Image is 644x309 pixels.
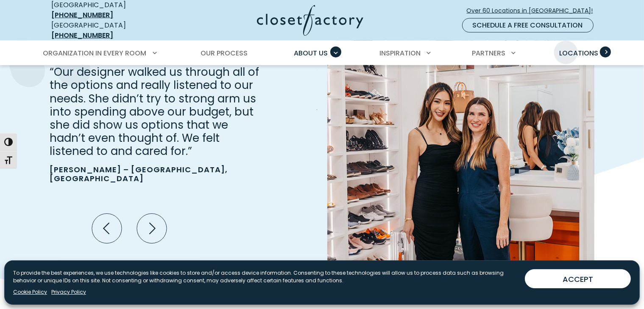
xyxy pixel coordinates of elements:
a: Schedule a Free Consultation [462,18,594,33]
span: Our Process [201,48,248,58]
span: Inspiration [379,48,421,58]
span: Locations [559,48,598,58]
button: ACCEPT [525,269,631,288]
div: [GEOGRAPHIC_DATA] [52,20,175,41]
button: Next slide [134,210,170,247]
a: [PHONE_NUMBER] [52,30,114,40]
a: Privacy Policy [51,288,86,296]
nav: Primary Menu [37,41,607,65]
a: Over 60 Locations in [GEOGRAPHIC_DATA]! [466,3,600,18]
p: “Our designer walked us through all of the options and really listened to our needs. She didn’t t... [50,66,264,158]
a: Cookie Policy [13,288,47,296]
p: To provide the best experiences, we use technologies like cookies to store and/or access device i... [13,269,518,284]
span: About Us [294,48,328,58]
span: Partners [472,48,505,58]
img: Closet Factory Logo [257,5,363,36]
span: Organization in Every Room [43,48,147,58]
p: [PERSON_NAME] – [GEOGRAPHIC_DATA], [GEOGRAPHIC_DATA] [50,165,264,183]
button: Previous slide [89,210,125,247]
span: Over 60 Locations in [GEOGRAPHIC_DATA]! [467,6,600,15]
a: [PHONE_NUMBER] [52,10,114,20]
img: Women standing in newly designed closet [327,39,594,281]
